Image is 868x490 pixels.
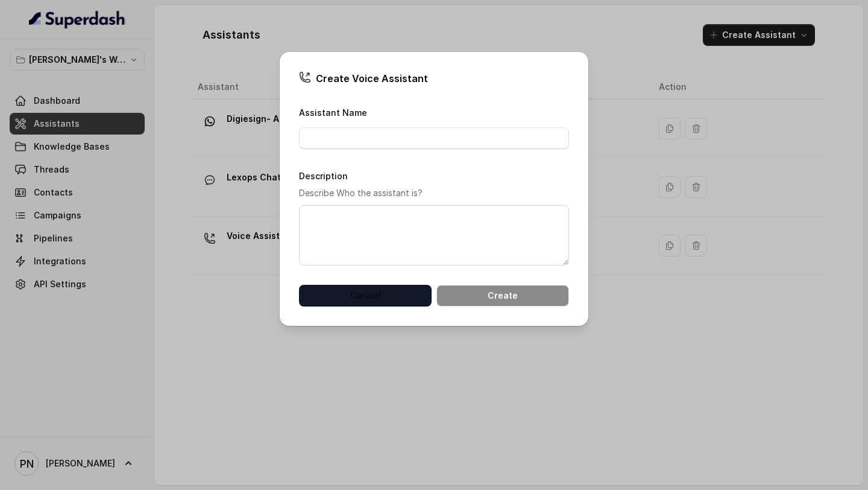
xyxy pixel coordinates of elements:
label: Assistant Name [299,107,367,118]
p: Describe Who the assistant is? [299,186,569,200]
h2: Create Voice Assistant [299,71,569,86]
button: Cancel [299,285,432,307]
button: Create [436,285,569,307]
label: Description [299,171,348,181]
